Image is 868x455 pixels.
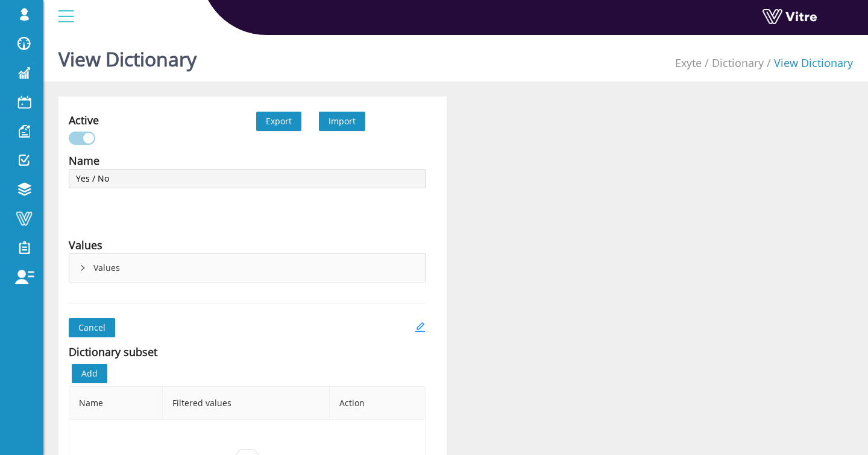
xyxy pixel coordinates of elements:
[58,30,197,81] h1: View Dictionary
[69,152,99,169] div: Name
[256,112,301,131] button: Export
[69,254,425,282] div: rightValues
[69,343,157,360] div: Dictionary subset
[72,364,107,383] button: Add
[163,387,330,420] th: Filtered values
[69,112,99,129] div: Active
[81,367,98,380] span: Add
[329,115,356,127] span: Import
[69,169,426,188] input: Name
[675,56,702,70] a: Exyte
[69,387,163,420] th: Name
[415,318,426,337] a: edit
[764,54,853,71] li: View Dictionary
[79,264,86,272] span: right
[78,321,105,334] span: Cancel
[266,115,292,128] span: Export
[712,56,764,70] a: Dictionary
[69,318,115,337] button: Cancel
[415,322,426,332] span: edit
[69,237,102,253] div: Values
[330,387,426,420] th: Action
